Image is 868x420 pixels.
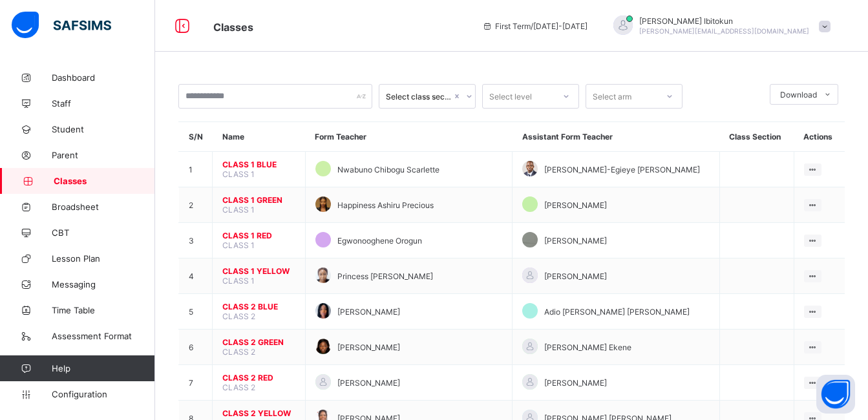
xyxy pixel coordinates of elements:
td: 4 [179,258,213,294]
span: Time Table [52,305,155,315]
span: [PERSON_NAME] Ibitokun [639,16,809,26]
span: [PERSON_NAME] [544,378,607,388]
span: Assessment Format [52,331,155,341]
span: Classes [54,176,155,186]
span: CLASS 2 [222,311,255,321]
th: Name [213,122,306,152]
span: Student [52,124,155,134]
span: Dashboard [52,72,155,83]
td: 7 [179,365,213,401]
span: [PERSON_NAME] [337,307,400,317]
span: CLASS 1 [222,169,255,179]
span: CLASS 2 RED [222,373,295,383]
span: Messaging [52,279,155,289]
td: 6 [179,330,213,365]
span: Help [52,363,154,373]
img: safsims [12,12,111,39]
div: Select arm [593,84,631,109]
span: Broadsheet [52,202,155,212]
th: Assistant Form Teacher [513,122,720,152]
div: Select level [489,84,532,109]
span: CLASS 1 [222,276,255,286]
span: CLASS 2 [222,347,255,357]
span: CLASS 1 YELLOW [222,266,295,276]
span: Staff [52,98,155,109]
span: CLASS 2 BLUE [222,302,295,311]
span: CLASS 1 [222,205,255,215]
span: Happiness Ashiru Precious [337,200,434,210]
span: [PERSON_NAME] [337,378,400,388]
span: [PERSON_NAME] Ekene [544,342,631,352]
span: Adio [PERSON_NAME] [PERSON_NAME] [544,307,690,317]
span: CLASS 2 YELLOW [222,408,295,418]
span: [PERSON_NAME]-Egieye [PERSON_NAME] [544,165,700,174]
td: 1 [179,152,213,187]
span: Parent [52,150,155,160]
span: Lesson Plan [52,253,155,264]
div: OlufemiIbitokun [600,16,837,37]
span: CLASS 1 GREEN [222,195,295,205]
span: CLASS 2 [222,383,255,392]
span: Nwabuno Chibogu Scarlette [337,165,439,174]
span: [PERSON_NAME] [544,236,607,246]
span: [PERSON_NAME][EMAIL_ADDRESS][DOMAIN_NAME] [639,27,809,35]
span: Egwonooghene Orogun [337,236,422,246]
span: [PERSON_NAME] [544,271,607,281]
span: [PERSON_NAME] [544,200,607,210]
span: Configuration [52,389,154,399]
th: Class Section [719,122,794,152]
span: [PERSON_NAME] [337,342,400,352]
button: Open asap [816,375,855,414]
td: 5 [179,294,213,330]
td: 3 [179,223,213,258]
span: session/term information [482,21,587,31]
th: S/N [179,122,213,152]
th: Actions [794,122,845,152]
span: Download [780,90,817,100]
div: Select class section [386,92,452,101]
span: CLASS 1 BLUE [222,160,295,169]
span: Princess [PERSON_NAME] [337,271,433,281]
span: Classes [213,21,253,34]
span: CLASS 1 RED [222,231,295,240]
th: Form Teacher [305,122,513,152]
span: CBT [52,227,155,238]
span: CLASS 1 [222,240,255,250]
td: 2 [179,187,213,223]
span: CLASS 2 GREEN [222,337,295,347]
